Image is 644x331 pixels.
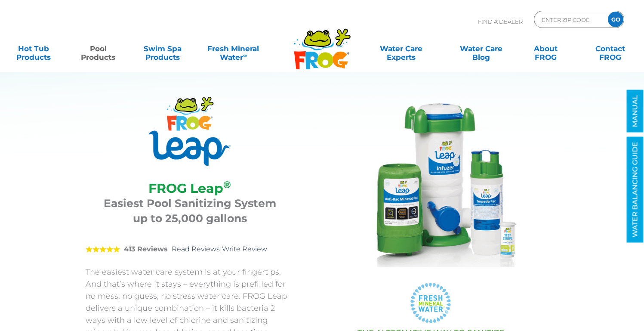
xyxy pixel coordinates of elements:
a: PoolProducts [73,40,123,57]
img: Frog Products Logo [289,17,355,70]
a: Swim SpaProducts [138,40,188,57]
a: MANUAL [627,90,644,133]
sup: ® [223,179,231,191]
a: WATER BALANCING GUIDE [627,137,644,243]
a: AboutFROG [521,40,571,57]
p: Find A Dealer [478,11,523,32]
h2: FROG Leap [96,181,283,196]
strong: 413 Reviews [124,245,168,253]
a: Water CareExperts [361,40,442,57]
div: | [86,232,294,266]
a: ContactFROG [585,40,635,57]
a: Fresh MineralWater∞ [202,40,265,57]
input: GO [608,12,623,27]
a: Write Review [222,245,267,253]
img: Product Logo [149,97,231,166]
sup: ∞ [243,52,247,59]
h3: Easiest Pool Sanitizing System up to 25,000 gallons [96,196,283,226]
a: Water CareBlog [456,40,507,57]
span: 5 [86,246,120,253]
a: Hot TubProducts [9,40,59,57]
a: Read Reviews [172,245,220,253]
